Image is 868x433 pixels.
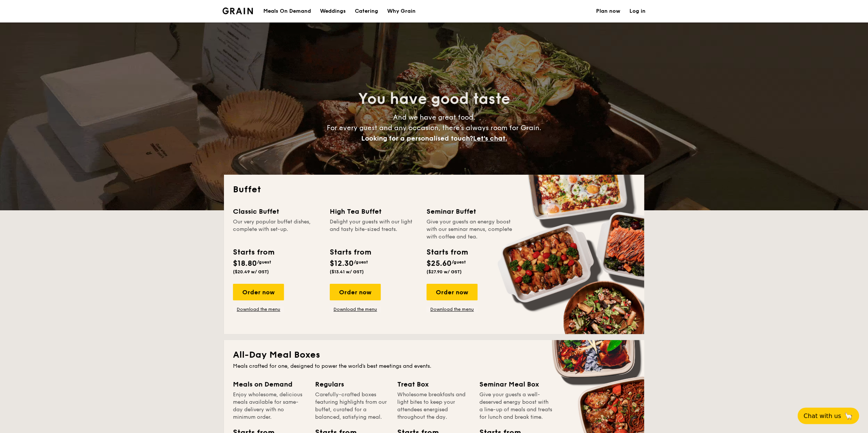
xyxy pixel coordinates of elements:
div: Treat Box [397,379,470,390]
div: Carefully-crafted boxes featuring highlights from our buffet, curated for a balanced, satisfying ... [315,391,388,421]
span: You have good taste [358,90,510,108]
div: Order now [330,284,381,300]
div: Wholesome breakfasts and light bites to keep your attendees energised throughout the day. [397,391,470,421]
div: Starts from [330,247,371,258]
div: Order now [233,284,284,300]
img: Grain [222,7,253,14]
h2: All-Day Meal Boxes [233,349,635,361]
span: /guest [257,259,271,265]
span: Looking for a personalised touch? [361,134,473,142]
span: Let's chat. [473,134,507,142]
span: /guest [452,259,466,265]
div: Seminar Buffet [426,206,514,217]
span: ($20.49 w/ GST) [233,269,269,274]
div: Classic Buffet [233,206,321,217]
div: Give your guests a well-deserved energy boost with a line-up of meals and treats for lunch and br... [479,391,553,421]
h2: Buffet [233,184,635,196]
span: ($27.90 w/ GST) [426,269,462,274]
span: /guest [354,259,368,265]
div: Starts from [233,247,274,258]
div: Order now [426,284,478,300]
a: Download the menu [426,306,478,312]
span: And we have great food. For every guest and any occasion, there’s always room for Grain. [327,113,541,142]
span: Chat with us [803,412,841,420]
div: Delight your guests with our light and tasty bite-sized treats. [330,218,417,241]
div: Enjoy wholesome, delicious meals available for same-day delivery with no minimum order. [233,391,306,421]
div: Our very popular buffet dishes, complete with set-up. [233,218,321,241]
span: $18.80 [233,259,257,268]
span: ($13.41 w/ GST) [330,269,364,274]
span: $12.30 [330,259,354,268]
a: Logotype [222,7,253,14]
div: High Tea Buffet [330,206,417,217]
div: Meals on Demand [233,379,306,390]
div: Give your guests an energy boost with our seminar menus, complete with coffee and tea. [426,218,514,241]
a: Download the menu [330,306,381,312]
a: Download the menu [233,306,284,312]
span: 🦙 [844,412,853,420]
button: Chat with us🦙 [797,408,859,424]
div: Seminar Meal Box [479,379,553,390]
div: Regulars [315,379,388,390]
div: Meals crafted for one, designed to power the world's best meetings and events. [233,363,635,370]
span: $25.60 [426,259,452,268]
div: Starts from [426,247,467,258]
